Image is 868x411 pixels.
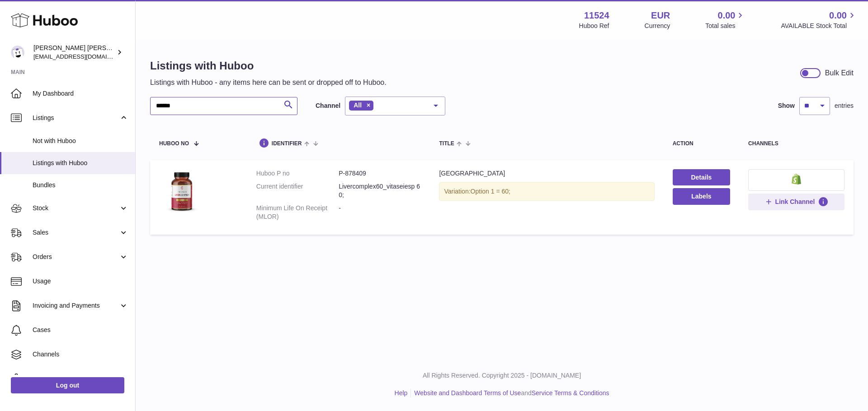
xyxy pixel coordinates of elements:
[395,389,408,397] a: Help
[532,389,609,397] a: Service Terms & Conditions
[778,102,795,110] label: Show
[33,277,128,286] span: Usage
[781,22,857,30] span: AVAILABLE Stock Total
[471,188,510,195] span: Option 1 = 60;
[645,22,670,30] div: Currency
[256,204,339,221] dt: Minimum Life On Receipt (MLOR)
[339,182,421,199] dd: Livercomplex60_vitaseiesp 60;
[439,182,654,201] div: Variation:
[33,350,128,359] span: Channels
[11,46,24,59] img: internalAdmin-11524@internal.huboo.com
[825,68,854,78] div: Bulk Edit
[150,78,387,88] p: Listings with Huboo - any items here can be sent or dropped off to Huboo.
[705,22,745,30] span: Total sales
[673,188,730,204] button: Labels
[33,159,128,167] span: Listings with Huboo
[339,169,421,178] dd: P-878409
[673,141,730,147] div: action
[411,389,609,397] li: and
[439,169,654,178] div: [GEOGRAPHIC_DATA]
[792,174,801,185] img: shopify-small.png
[33,181,128,189] span: Bundles
[11,377,124,393] a: Log out
[33,253,119,261] span: Orders
[33,204,119,212] span: Stock
[33,53,133,60] span: [EMAIL_ADDRESS][DOMAIN_NAME]
[584,9,609,22] strong: 11524
[316,102,340,110] label: Channel
[33,228,119,237] span: Sales
[256,182,339,199] dt: Current identifier
[256,169,339,178] dt: Huboo P no
[414,389,521,397] a: Website and Dashboard Terms of Use
[33,114,119,122] span: Listings
[651,9,670,22] strong: EUR
[339,204,421,221] dd: -
[150,59,387,73] h1: Listings with Huboo
[439,141,454,147] span: title
[579,22,609,30] div: Huboo Ref
[829,9,847,22] span: 0.00
[673,169,730,185] a: Details
[159,169,204,214] img: Liver Complex
[143,371,861,380] p: All Rights Reserved. Copyright 2025 - [DOMAIN_NAME]
[748,141,844,147] div: channels
[33,374,128,383] span: Settings
[159,141,189,147] span: Huboo no
[775,198,815,206] span: Link Channel
[781,9,857,30] a: 0.00 AVAILABLE Stock Total
[33,326,128,334] span: Cases
[33,301,119,310] span: Invoicing and Payments
[33,44,115,61] div: [PERSON_NAME] [PERSON_NAME]
[354,102,362,109] span: All
[33,137,128,145] span: Not with Huboo
[718,9,736,22] span: 0.00
[272,141,302,147] span: identifier
[835,102,854,110] span: entries
[748,194,844,210] button: Link Channel
[33,89,128,98] span: My Dashboard
[705,9,745,30] a: 0.00 Total sales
